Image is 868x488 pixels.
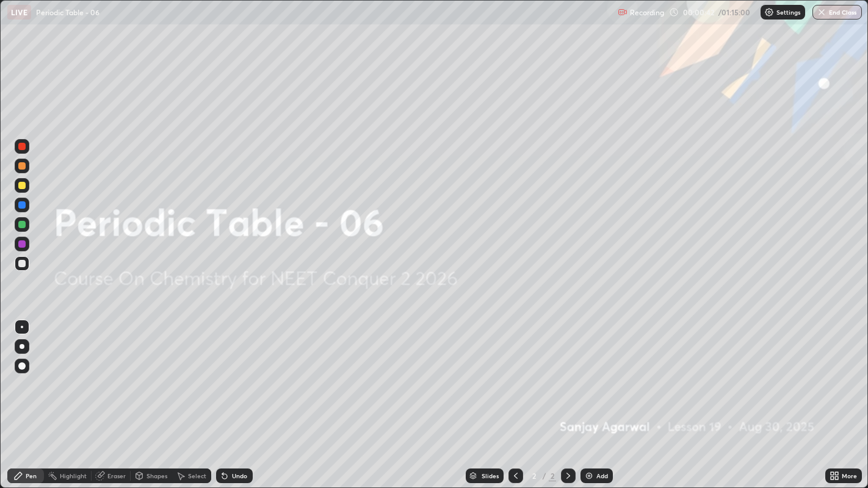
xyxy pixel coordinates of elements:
div: Pen [26,473,37,479]
img: add-slide-button [584,471,594,481]
div: Select [188,473,206,479]
button: End Class [812,5,862,20]
div: More [842,473,857,479]
div: Eraser [107,473,126,479]
img: end-class-cross [817,7,826,17]
p: LIVE [11,7,27,17]
div: Add [596,473,608,479]
div: / [543,472,546,479]
div: Shapes [146,473,167,479]
div: Undo [232,473,247,479]
p: Recording [630,8,664,17]
div: Slides [482,473,499,479]
p: Settings [776,9,800,15]
div: Highlight [60,473,87,479]
p: Periodic Table - 06 [36,7,99,17]
div: 2 [528,472,540,479]
img: recording.375f2c34.svg [618,7,627,17]
div: 2 [549,470,556,481]
img: class-settings-icons [764,7,774,17]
